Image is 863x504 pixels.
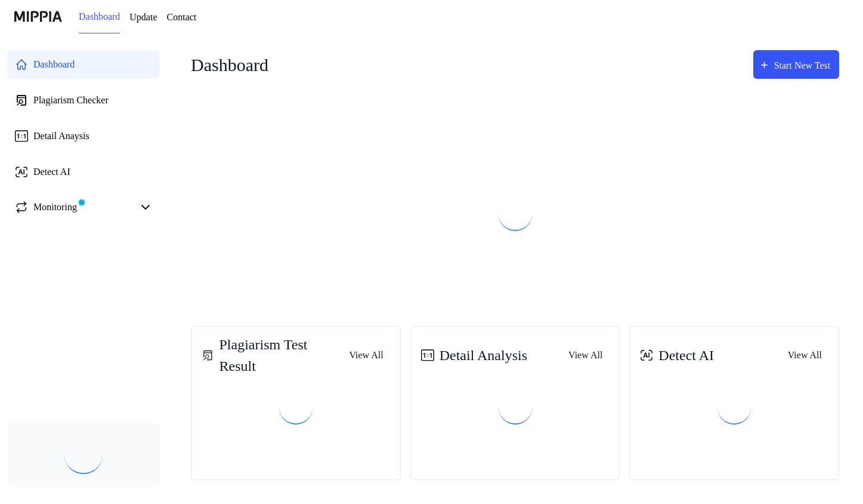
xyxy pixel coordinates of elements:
[178,10,214,24] a: Contact
[199,334,342,377] div: Plagiarism Test Result
[14,200,134,214] a: Monitoring
[561,343,612,367] button: View All
[418,345,535,366] div: Detail Analysis
[33,129,93,143] div: Detail Anaysis
[765,58,833,73] div: Start New Test
[137,10,169,24] a: Update
[33,93,116,107] div: Plagiarism Checker
[7,50,160,79] a: Dashboard
[191,45,277,84] div: Dashboard
[342,343,393,367] button: View All
[33,200,81,214] div: Monitoring
[637,345,719,366] div: Detect AI
[7,122,160,150] a: Detail Anaysis
[33,57,82,72] div: Dashboard
[33,165,74,179] div: Detect AI
[7,86,160,115] a: Plagiarism Checker
[744,50,839,79] button: Start New Test
[7,158,160,186] a: Detect AI
[780,343,831,367] button: View All
[79,1,127,33] a: Dashboard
